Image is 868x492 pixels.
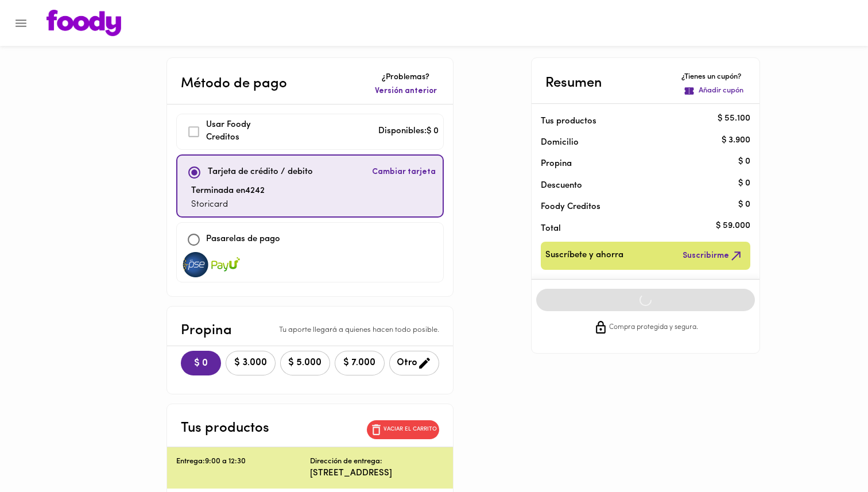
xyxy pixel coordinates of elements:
[738,177,750,189] p: $ 0
[738,156,750,168] p: $ 0
[367,420,439,439] button: Vaciar el carrito
[541,180,582,192] p: Descuento
[206,119,284,145] p: Usar Foody Creditos
[335,351,385,375] button: $ 7.000
[801,425,857,481] iframe: Messagebird Livechat Widget
[609,322,698,334] span: Compra protegida y segura.
[373,72,439,83] p: ¿Problemas?
[280,351,330,375] button: $ 5.000
[46,10,121,36] img: logo.png
[181,252,210,277] img: visa
[541,137,579,149] p: Domicilio
[680,246,746,265] button: Suscribirme
[191,185,265,198] p: Terminada en 4242
[181,320,232,341] p: Propina
[718,113,750,125] p: $ 55.100
[7,9,35,37] button: Menu
[310,456,382,467] p: Dirección de entrega:
[206,233,280,246] p: Pasarelas de pago
[541,158,733,170] p: Propina
[545,73,602,94] p: Resumen
[181,351,221,375] button: $ 0
[683,249,743,263] span: Suscribirme
[375,86,437,97] span: Versión anterior
[397,356,432,370] span: Otro
[378,125,439,138] p: Disponibles: $ 0
[372,166,436,178] span: Cambiar tarjeta
[370,160,438,185] button: Cambiar tarjeta
[181,418,269,439] p: Tus productos
[545,249,623,263] span: Suscríbete y ahorra
[681,83,746,99] button: Añadir cupón
[181,73,287,94] p: Método de pago
[190,358,212,369] span: $ 0
[681,72,746,83] p: ¿Tienes un cupón?
[541,201,733,213] p: Foody Creditos
[389,351,439,375] button: Otro
[722,134,750,146] p: $ 3.900
[541,223,733,235] p: Total
[288,358,323,369] span: $ 5.000
[226,351,276,375] button: $ 3.000
[383,425,437,433] p: Vaciar el carrito
[208,166,313,179] p: Tarjeta de crédito / debito
[211,252,240,277] img: visa
[373,83,439,99] button: Versión anterior
[738,199,750,211] p: $ 0
[233,358,268,369] span: $ 3.000
[176,456,310,467] p: Entrega: 9:00 a 12:30
[699,86,743,96] p: Añadir cupón
[279,325,439,336] p: Tu aporte llegará a quienes hacen todo posible.
[191,199,265,212] p: Storicard
[716,220,750,233] p: $ 59.000
[342,358,377,369] span: $ 7.000
[541,115,733,127] p: Tus productos
[310,467,444,479] p: [STREET_ADDRESS]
